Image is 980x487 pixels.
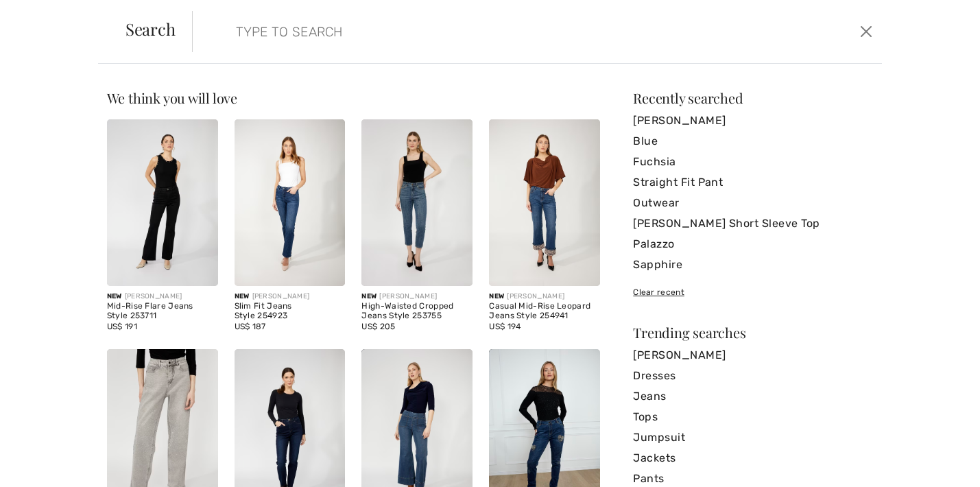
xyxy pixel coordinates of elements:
img: Casual Mid-Rise Leopard Jeans Style 254941. Blue [489,119,600,286]
div: Recently searched [633,91,873,105]
div: High-Waisted Cropped Jeans Style 253755 [361,302,473,321]
img: High-Waisted Cropped Jeans Style 253755. Blue [361,119,473,286]
div: Mid-Rise Flare Jeans Style 253711 [107,302,218,321]
span: We think you will love [107,88,237,107]
span: Search [126,21,176,37]
span: New [489,292,504,300]
div: Trending searches [633,326,873,340]
a: Outwear [633,193,873,213]
div: Slim Fit Jeans Style 254923 [235,302,346,321]
a: [PERSON_NAME] Short Sleeve Top [633,213,873,234]
a: Blue [633,131,873,152]
a: Palazzo [633,234,873,254]
a: Straight Fit Pant [633,172,873,193]
a: Jackets [633,448,873,468]
button: Close [856,21,876,43]
div: Casual Mid-Rise Leopard Jeans Style 254941 [489,302,600,321]
a: Sapphire [633,254,873,275]
a: Tops [633,407,873,427]
a: [PERSON_NAME] [633,345,873,366]
span: US$ 194 [489,322,521,331]
div: [PERSON_NAME] [235,292,346,302]
a: Jeans [633,386,873,407]
img: Slim Fit Jeans Style 254923. Blue [235,119,346,286]
span: US$ 187 [235,322,266,331]
span: US$ 191 [107,322,137,331]
span: New [235,292,250,300]
span: New [361,292,377,300]
div: Clear recent [633,286,873,298]
a: [PERSON_NAME] [633,110,873,131]
div: [PERSON_NAME] [107,292,218,302]
span: New [107,292,122,300]
span: Help [32,10,60,22]
a: Dresses [633,366,873,386]
input: TYPE TO SEARCH [226,11,699,52]
div: [PERSON_NAME] [489,292,600,302]
a: Jumpsuit [633,427,873,448]
img: Mid-Rise Flare Jeans Style 253711. Black [107,119,218,286]
span: US$ 205 [361,322,395,331]
div: [PERSON_NAME] [361,292,473,302]
a: Fuchsia [633,152,873,172]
